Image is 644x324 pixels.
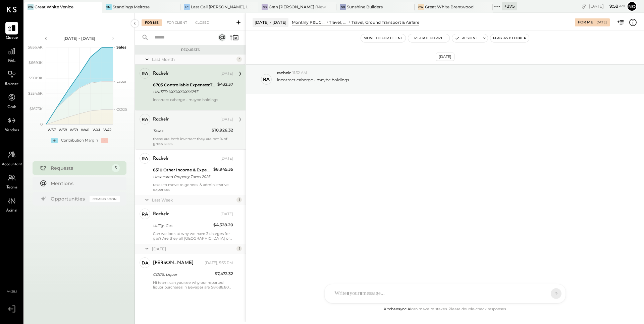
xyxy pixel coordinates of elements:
div: Contribution Margin [61,138,98,143]
div: Requests [51,165,108,171]
text: $167.3K [30,106,43,111]
text: 0 [40,122,43,127]
div: [DATE] [220,156,233,161]
div: + [51,138,58,143]
div: LC [184,4,190,10]
div: taxes to move to general & administrative expenses [153,182,233,192]
div: Monthly P&L Comparison [292,19,326,25]
div: [DATE] [436,53,454,61]
div: [DATE], 5:53 PM [205,260,233,266]
text: COGS [116,107,127,112]
div: Last Week [152,197,235,203]
span: Balance [5,81,19,87]
span: Queue [6,35,18,41]
a: Accountant [0,148,23,168]
span: Cash [7,104,16,110]
div: ra [142,155,148,162]
div: 6705 Controllable Expenses:Travel, Meals, & Entertainment:Travel, Ground Transport & Airfare [153,82,215,88]
div: copy link [581,3,587,10]
div: ra [142,211,148,217]
div: $7,472.32 [215,270,233,277]
div: [DATE] [152,246,235,252]
text: $836.4K [28,45,43,50]
text: W37 [47,128,55,132]
text: W41 [93,128,100,132]
div: $4,328.20 [213,222,233,228]
text: W38 [58,128,67,132]
div: SM [106,4,112,10]
div: [PERSON_NAME] [153,260,194,266]
a: Admin [0,194,23,214]
p: incorrect caherge - maybe holdings [277,77,349,88]
div: DA [142,260,149,266]
span: Vendors [5,128,19,134]
div: Travel, Meals, & Entertainment [329,19,348,25]
div: 3 [236,57,242,62]
a: P&L [0,45,23,64]
span: Admin [6,208,17,214]
text: W39 [69,128,78,132]
div: incorrect caherge - maybe holdings [153,97,233,107]
div: these are both invcrrect they are not % of gross sales. [153,137,233,146]
div: - [101,138,108,143]
button: Resolve [452,34,480,42]
div: Great White Brentwood [425,4,474,10]
span: P&L [8,58,16,64]
div: Gran [PERSON_NAME] (New) [269,4,326,10]
div: rachelr [153,116,169,123]
text: $501.9K [29,76,43,80]
div: $8,945.35 [213,166,233,173]
div: Last Call [PERSON_NAME], LLC [191,4,249,10]
a: Teams [0,171,23,191]
div: $10,926.32 [212,127,233,134]
div: [DATE] - [DATE] [51,35,108,41]
text: Sales [116,45,126,50]
text: Labor [116,79,126,84]
div: Coming Soon [90,196,120,202]
text: W40 [81,128,89,132]
div: rachelr [153,155,169,162]
div: ra [263,76,270,82]
div: GB [262,4,268,10]
button: Re-Categorize [408,34,450,42]
div: Can we look at why we have 3 charges for gas? Are they all [GEOGRAPHIC_DATA] or other venues? [153,231,233,241]
div: Last Month [152,57,235,62]
div: Sunshine Builders [347,4,383,10]
div: rachelr [153,211,169,218]
div: For Me [142,19,162,26]
div: Utility, Gas [153,222,211,229]
div: 8510 Other Income & Expenses:Taxes [153,167,211,173]
div: UNITED XXXXXXXXX4287 [153,88,215,95]
span: Teams [6,185,17,191]
div: [DATE] - [DATE] [253,18,288,26]
div: Taxes [153,128,210,134]
a: Vendors [0,114,23,134]
div: 1 [236,197,242,202]
button: Move to for client [361,34,406,42]
div: Great White Venice [35,4,73,10]
div: ra [142,116,148,123]
div: $432.37 [217,81,233,88]
a: Queue [0,22,23,41]
div: Unsecured Property Taxes 2025 [153,173,211,180]
div: COGS, Liquor [153,271,213,278]
div: rachelr [153,70,169,77]
div: 5 [112,164,120,172]
div: Requests [138,48,242,52]
div: Closed [192,19,213,26]
div: 1 [236,246,242,251]
span: 11:32 AM [292,70,307,76]
div: GW [418,4,424,10]
text: W42 [103,128,111,132]
span: rachelr [277,70,291,76]
div: SB [340,4,346,10]
div: Travel, Ground Transport & Airfare [352,19,419,25]
text: $334.6K [28,91,43,96]
a: Balance [0,68,23,87]
span: Accountant [2,162,22,168]
div: Mentions [51,180,116,187]
div: [DATE] [220,117,233,122]
div: Hi team, can you see why our reported liquor purchases in Bevager are $8,688.80 but here they're ... [153,280,233,290]
button: Flag as Blocker [490,34,529,42]
a: Cash [0,91,23,110]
